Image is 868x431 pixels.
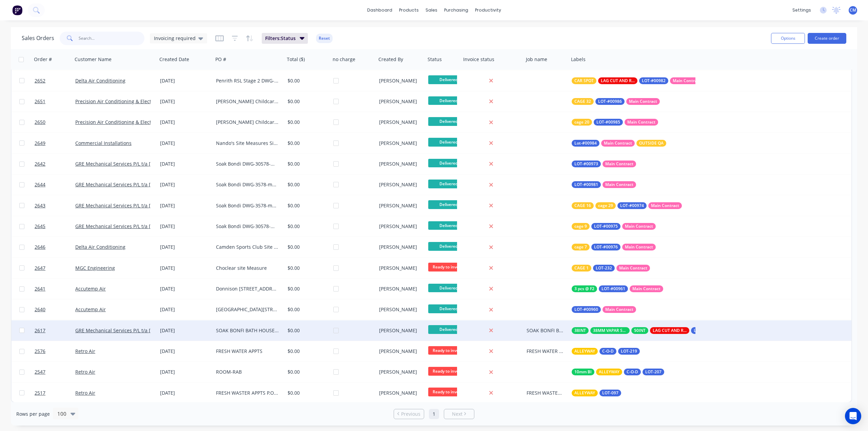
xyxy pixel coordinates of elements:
span: cage 20 [574,119,589,126]
span: LOT-#00975 [594,223,618,230]
span: Delivered [428,138,469,146]
span: Main Contract [625,223,653,230]
div: SOAK BONFI BATH HOUSE DWG-30578-M100 REV-C RUN A, B, C, E, i [216,327,279,334]
span: Delivered [428,117,469,126]
span: 2640 [35,306,45,313]
div: [PERSON_NAME] [379,348,421,355]
span: 2650 [35,119,45,126]
span: 2576 [35,348,45,355]
span: 2647 [35,265,45,271]
div: Nando's Site Measures Site Measure [DATE] [216,140,279,147]
button: ALLEYWAYLOT-097 [572,390,621,396]
div: SOAK BONFI BATH HOUSE DWG-30578-M100 REV-C RUN A, B, C, E, i [527,327,564,334]
span: Main Contract [605,161,633,167]
div: FRESH WASTER APPTS P.O-10320 [216,390,279,396]
span: Ready to invoic... [428,346,469,355]
span: 50INT [634,327,646,334]
span: 2646 [35,244,45,250]
span: Previous [401,411,420,417]
span: Main Contract [619,265,647,271]
span: 10mm BI [574,369,592,375]
span: cage 9 [574,223,587,230]
a: Delta Air Conditioning [75,244,125,250]
a: GRE Mechanical Services P/L t/a [PERSON_NAME] & [PERSON_NAME] [75,327,231,334]
a: Next page [444,411,474,417]
div: Soak Bondi DWG-30578-M100 REV-D Run i [216,223,279,230]
div: [DATE] [160,223,211,230]
span: LOT-232 [596,265,612,271]
span: Main Contract [625,244,653,250]
span: Main Contract [605,181,633,188]
a: 2647 [35,258,75,278]
span: Delivered [428,242,469,250]
div: PO # [215,56,226,63]
a: Precision Air Conditioning & Electrical Pty Ltd [75,98,178,105]
div: sales [422,5,441,15]
div: productivity [472,5,505,15]
a: Commercial Installations [75,140,132,146]
div: Created Date [159,56,189,63]
div: no charge [333,56,355,63]
span: LOT-#00973 [574,161,598,167]
div: [PERSON_NAME] [379,77,421,84]
a: Accutemp Air [75,306,106,313]
div: [PERSON_NAME] [379,140,421,147]
span: LOT-#00985 [596,119,620,126]
span: LOT-219 [621,348,637,355]
span: 2644 [35,181,45,188]
span: 38MM VAPAR STOP [593,327,627,334]
div: $0.00 [288,306,326,313]
a: 2641 [35,279,75,299]
div: [PERSON_NAME] [379,327,421,334]
span: Delivered [428,221,469,230]
span: 2652 [35,77,45,84]
div: [PERSON_NAME] [379,161,421,167]
div: [DATE] [160,265,211,271]
span: Ready to invoic... [428,263,469,271]
div: [PERSON_NAME] [379,181,421,188]
span: LOT-#00981 [574,181,598,188]
div: [DATE] [160,161,211,167]
div: $0.00 [288,285,326,292]
a: Page 1 is your current page [429,409,439,419]
span: CM [850,7,856,13]
span: 3 pcs @ F2 [574,285,594,292]
a: GRE Mechanical Services P/L t/a [PERSON_NAME] & [PERSON_NAME] [75,161,231,167]
span: 2547 [35,369,45,375]
div: [PERSON_NAME] [379,202,421,209]
div: $0.00 [288,119,326,126]
span: 2641 [35,285,45,292]
div: Open Intercom Messenger [845,408,861,424]
span: Delivered [428,75,469,84]
div: Soak Bondi DWG-3578-m100 REV-B Run-A,B,C,E,i [216,181,279,188]
a: 2645 [35,216,75,237]
div: purchasing [441,5,472,15]
a: Precision Air Conditioning & Electrical Pty Ltd [75,119,178,125]
div: [PERSON_NAME] [379,369,421,375]
button: cage 9LOT-#00975Main Contract [572,223,656,230]
span: Delivered [428,159,469,167]
a: 2617 [35,320,75,341]
div: Choclear site Measure [216,265,279,271]
span: OUTSIDE QA [639,140,664,147]
div: $0.00 [288,202,326,209]
div: Customer Name [75,56,112,63]
span: Main Contract [627,119,655,126]
div: [PERSON_NAME] Childcare Site Measure [DATE] [216,98,279,105]
div: [DATE] [160,390,211,396]
span: Ready to invoic... [428,388,469,396]
div: FRESH WATER APPTS [527,348,564,355]
div: [GEOGRAPHIC_DATA][STREET_ADDRESS] [216,306,279,313]
div: Donnison [STREET_ADDRESS] [216,285,279,292]
button: LOT-#00960Main Contract [572,306,636,313]
a: Retro Air [75,390,95,396]
input: Search... [79,32,145,45]
div: Soak Bondi DWG-3578-m100 rev d run D [216,202,279,209]
div: $0.00 [288,327,326,334]
span: LOT-#00982 [642,77,666,84]
div: Invoice status [463,56,494,63]
a: MGC Engineering [75,265,115,271]
span: 2617 [35,327,45,334]
a: dashboard [364,5,396,15]
div: products [396,5,422,15]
